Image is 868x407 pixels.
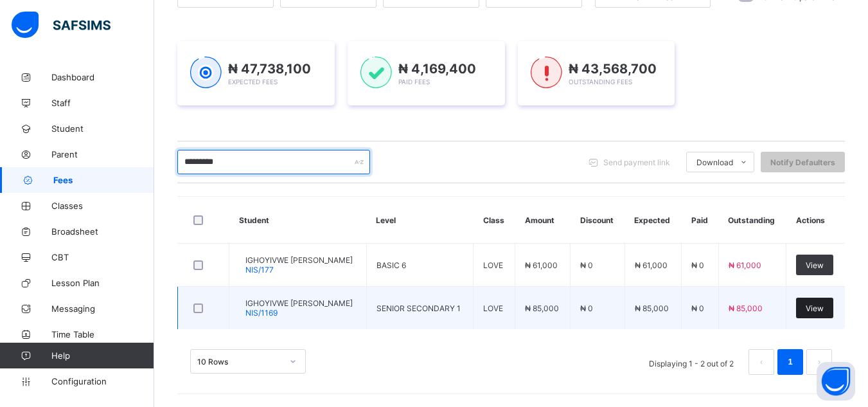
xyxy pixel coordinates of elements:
span: ₦ 85,000 [729,303,763,313]
li: 1 [777,349,803,375]
span: Expected Fees [228,78,278,86]
span: NIS/1169 [245,308,278,318]
span: ₦ 43,568,700 [569,61,657,77]
span: Student [51,123,154,134]
span: Outstanding Fees [569,78,632,86]
span: CBT [51,252,154,262]
span: LOVE [483,260,503,270]
span: Download [696,158,733,167]
img: expected-1.03dd87d44185fb6c27cc9b2570c10499.svg [190,57,222,89]
span: Notify Defaulters [770,158,835,167]
span: Configuration [51,376,154,386]
span: Staff [51,98,154,108]
span: IGHOYIVWE [PERSON_NAME] [245,298,353,308]
span: View [806,260,824,270]
span: Broadsheet [51,226,154,237]
button: next page [806,349,832,375]
th: Discount [571,197,624,244]
button: prev page [748,349,774,375]
span: Classes [51,201,154,211]
th: Actions [786,197,845,244]
img: outstanding-1.146d663e52f09953f639664a84e30106.svg [531,57,562,89]
th: Expected [624,197,681,244]
span: Fees [53,175,154,185]
button: Open asap [817,362,855,401]
li: 上一页 [748,349,774,375]
span: Parent [51,149,154,159]
span: View [806,303,824,313]
span: Paid Fees [398,78,430,86]
th: Amount [515,197,571,244]
th: Student [229,197,367,244]
span: ₦ 4,169,400 [398,61,476,77]
span: Lesson Plan [51,278,154,288]
span: ₦ 85,000 [525,303,559,313]
span: ₦ 61,000 [729,260,761,270]
span: ₦ 61,000 [635,260,668,270]
span: ₦ 61,000 [525,260,558,270]
th: Level [366,197,474,244]
li: Displaying 1 - 2 out of 2 [639,349,743,375]
span: ₦ 0 [580,303,593,313]
th: Paid [682,197,719,244]
th: Class [474,197,515,244]
span: Time Table [51,329,154,339]
span: SENIOR SECONDARY 1 [376,303,461,313]
span: Help [51,350,154,361]
th: Outstanding [718,197,786,244]
span: BASIC 6 [376,260,406,270]
span: ₦ 0 [580,260,593,270]
span: ₦ 0 [691,260,704,270]
img: safsims [12,12,111,39]
span: Send payment link [603,158,670,167]
a: 1 [784,354,796,370]
span: IGHOYIVWE [PERSON_NAME] [245,255,353,265]
span: LOVE [483,303,503,313]
span: ₦ 85,000 [635,303,669,313]
li: 下一页 [806,349,832,375]
span: Dashboard [51,72,154,82]
span: NIS/177 [245,265,274,275]
img: paid-1.3eb1404cbcb1d3b736510a26bbfa3ccb.svg [360,57,392,89]
span: ₦ 47,738,100 [228,61,311,77]
span: ₦ 0 [691,303,704,313]
div: 10 Rows [197,357,282,366]
span: Messaging [51,303,154,314]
